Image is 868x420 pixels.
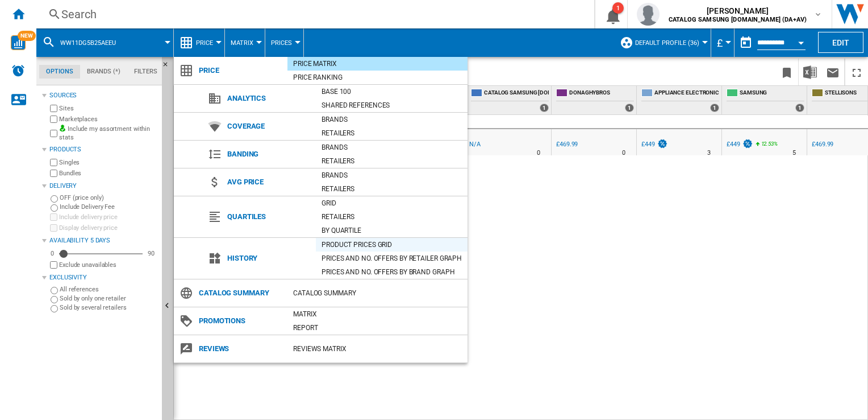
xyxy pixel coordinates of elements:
div: Matrix [287,308,468,320]
div: Price Ranking [287,72,468,83]
div: REVIEWS Matrix [287,343,468,355]
div: Product prices grid [316,239,468,250]
div: Prices and No. offers by retailer graph [316,253,468,264]
span: Analytics [222,90,316,106]
div: Report [287,322,468,333]
div: Prices and No. offers by brand graph [316,266,468,278]
div: Retailers [316,183,468,195]
span: Avg price [222,174,316,190]
span: Coverage [222,118,316,134]
div: Catalog Summary [287,287,468,299]
span: Quartiles [222,209,316,225]
div: Retailers [316,211,468,223]
span: Catalog Summary [193,285,287,301]
div: Grid [316,197,468,209]
div: Retailers [316,155,468,167]
span: Reviews [193,341,287,357]
div: By quartile [316,225,468,236]
span: Promotions [193,313,287,329]
div: Brands [316,170,468,181]
div: Price Matrix [287,58,468,69]
span: Price [193,63,287,79]
div: Brands [316,142,468,153]
div: Base 100 [316,86,468,97]
div: Shared references [316,100,468,111]
span: History [222,250,316,266]
span: Banding [222,146,316,162]
div: Retailers [316,127,468,139]
div: Brands [316,114,468,125]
